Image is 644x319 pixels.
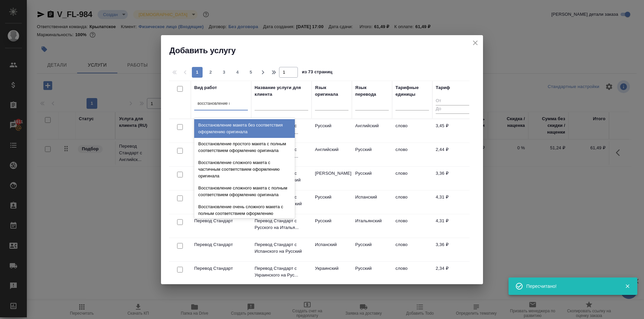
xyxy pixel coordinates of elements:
[219,67,229,78] button: 3
[312,143,352,166] td: Английский
[392,143,432,166] td: слово
[312,167,352,190] td: [PERSON_NAME]
[219,69,229,76] span: 3
[352,214,392,238] td: Итальянский
[355,84,389,98] div: Язык перевода
[352,238,392,261] td: Русский
[194,182,295,201] div: Восстановление сложного макета с полным соответствием оформлению оригинала
[352,262,392,285] td: Русский
[246,69,256,76] span: 5
[315,84,348,98] div: Язык оригинала
[312,238,352,261] td: Испанский
[312,190,352,214] td: Русский
[352,119,392,143] td: Английский
[232,69,243,76] span: 4
[194,218,248,224] p: Перевод Стандарт
[194,138,295,157] div: Восстановление простого макета с полным соответствием оформлению оригинала
[246,67,256,78] button: 5
[194,157,295,182] div: Восстановление сложного макета с частичным соответствием оформлению оригинала
[352,167,392,190] td: Русский
[621,283,634,289] button: Закрыть
[194,241,248,248] p: Перевод Стандарт
[392,119,432,143] td: слово
[205,67,216,78] button: 2
[352,143,392,166] td: Русский
[432,119,473,143] td: 3,45 ₽
[432,238,473,261] td: 3,36 ₽
[432,167,473,190] td: 3,36 ₽
[352,190,392,214] td: Испанский
[432,190,473,214] td: 4,31 ₽
[432,262,473,285] td: 2,34 ₽
[169,45,483,56] h2: Добавить услугу
[255,265,308,278] p: Перевод Стандарт с Украинского на Рус...
[194,84,217,91] div: Вид работ
[312,119,352,143] td: Русский
[526,283,615,290] div: Пересчитано!
[205,69,216,76] span: 2
[432,214,473,238] td: 4,31 ₽
[436,97,469,105] input: От
[432,143,473,166] td: 2,44 ₽
[470,38,480,48] button: close
[392,262,432,285] td: слово
[392,167,432,190] td: слово
[255,218,308,231] p: Перевод Стандарт с Русского на Италья...
[312,214,352,238] td: Русский
[436,105,469,113] input: До
[232,67,243,78] button: 4
[392,238,432,261] td: слово
[392,190,432,214] td: слово
[302,68,332,78] span: из 73 страниц
[436,84,450,91] div: Тариф
[255,84,308,98] div: Название услуги для клиента
[194,119,295,138] div: Восстановление макета без соответствия оформлению оригинала
[194,201,295,226] div: Восстановление очень сложного макета с полным соответствием оформлению оригинала
[194,265,248,272] p: Перевод Стандарт
[312,262,352,285] td: Украинский
[392,214,432,238] td: слово
[255,241,308,255] p: Перевод Стандарт с Испанского на Русский
[395,84,429,98] div: Тарифные единицы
